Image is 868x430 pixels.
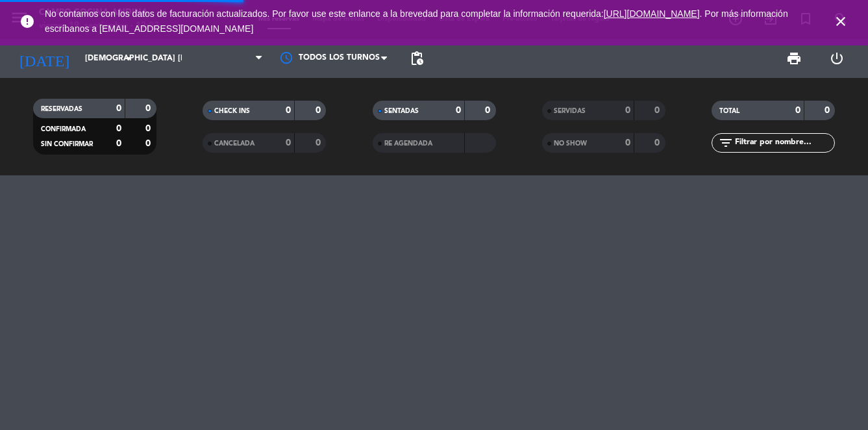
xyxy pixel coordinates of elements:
[145,104,153,113] strong: 0
[316,138,323,147] strong: 0
[795,106,800,115] strong: 0
[116,139,121,148] strong: 0
[456,106,461,115] strong: 0
[214,108,250,114] span: CHECK INS
[554,140,587,147] span: NO SHOW
[829,51,845,66] i: power_settings_new
[786,51,802,66] span: print
[10,44,79,73] i: [DATE]
[45,8,788,34] a: . Por más información escríbanos a [EMAIL_ADDRESS][DOMAIN_NAME]
[19,14,35,29] i: error
[286,138,291,147] strong: 0
[654,138,662,147] strong: 0
[719,108,739,114] span: TOTAL
[384,140,432,147] span: RE AGENDADA
[41,126,86,133] span: CONFIRMADA
[145,139,153,148] strong: 0
[45,8,788,34] span: No contamos con los datos de facturación actualizados. Por favor use este enlance a la brevedad p...
[116,124,121,133] strong: 0
[41,141,93,147] span: SIN CONFIRMAR
[41,106,82,112] span: RESERVADAS
[316,106,323,115] strong: 0
[625,138,630,147] strong: 0
[734,136,834,150] input: Filtrar por nombre...
[485,106,493,115] strong: 0
[409,51,425,66] span: pending_actions
[815,39,858,78] div: LOG OUT
[654,106,662,115] strong: 0
[625,106,630,115] strong: 0
[604,8,700,19] a: [URL][DOMAIN_NAME]
[145,124,153,133] strong: 0
[121,51,136,66] i: arrow_drop_down
[214,140,254,147] span: CANCELADA
[825,106,832,115] strong: 0
[286,106,291,115] strong: 0
[833,14,849,29] i: close
[554,108,586,114] span: SERVIDAS
[718,135,734,151] i: filter_list
[384,108,419,114] span: SENTADAS
[116,104,121,113] strong: 0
